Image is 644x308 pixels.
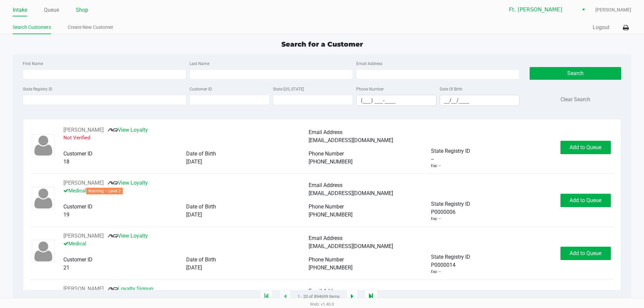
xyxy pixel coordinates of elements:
[298,293,340,300] span: 1 - 20 of 894699 items
[23,86,52,92] label: State Registry ID
[108,180,148,186] a: View Loyalty
[431,269,441,275] div: Exp: --
[63,256,93,263] span: Customer ID
[309,190,393,196] span: [EMAIL_ADDRESS][DOMAIN_NAME]
[63,159,69,165] span: 18
[431,148,470,154] span: State Registry ID
[76,5,88,15] a: Shop
[108,127,148,133] a: View Loyalty
[190,86,212,92] label: Customer ID
[440,95,520,106] input: Format: MM/DD/YYYY
[593,23,609,32] button: Logout
[273,86,304,92] label: State [US_STATE]
[279,290,291,303] app-submit-button: Previous
[365,290,377,303] app-submit-button: Move to last page
[509,6,575,14] span: Ft. [PERSON_NAME]
[309,129,342,135] span: Email Address
[260,290,273,303] app-submit-button: Move to first page
[108,233,148,239] a: View Loyalty
[309,235,342,241] span: Email Address
[310,302,334,307] span: Web: v1.40.0
[186,203,216,210] span: Date of Birth
[309,211,353,218] span: [PHONE_NUMBER]
[560,141,611,154] button: Add to Queue
[186,150,216,157] span: Date of Birth
[309,182,342,188] span: Email Address
[63,126,104,134] button: See customer info
[63,232,104,240] button: See customer info
[431,216,441,222] div: Exp: --
[356,86,384,92] label: Phone Number
[23,61,43,67] label: First Name
[560,194,611,207] button: Add to Queue
[431,208,455,216] span: P0000006
[281,40,363,48] span: Search for a Customer
[431,261,455,269] span: P0000014
[309,137,393,143] span: [EMAIL_ADDRESS][DOMAIN_NAME]
[186,264,202,271] span: [DATE]
[570,250,601,256] span: Add to Queue
[13,23,51,32] a: Search Customers
[346,290,358,303] app-submit-button: Next
[108,286,153,292] a: Loyalty Signup
[579,4,588,16] button: Select
[309,159,353,165] span: [PHONE_NUMBER]
[309,264,353,271] span: [PHONE_NUMBER]
[63,264,69,271] span: 21
[309,288,342,294] span: Email Address
[357,95,436,106] input: Format: (999) 999-9999
[440,86,463,92] label: Date Of Birth
[63,240,309,248] p: Medical
[309,256,344,263] span: Phone Number
[63,285,104,293] button: See customer info
[186,211,202,218] span: [DATE]
[68,23,113,32] a: Create New Customer
[356,61,382,67] label: Email Address
[13,5,27,15] a: Intake
[86,188,123,194] span: Warning – Level 2
[570,144,601,150] span: Add to Queue
[63,211,69,218] span: 19
[63,203,93,210] span: Customer ID
[530,67,621,80] button: Search
[309,150,344,157] span: Phone Number
[595,6,631,13] span: [PERSON_NAME]
[309,203,344,210] span: Phone Number
[190,61,209,67] label: Last Name
[560,247,611,260] button: Add to Queue
[309,243,393,249] span: [EMAIL_ADDRESS][DOMAIN_NAME]
[431,201,470,207] span: State Registry ID
[560,96,590,104] button: Clear Search
[431,254,470,260] span: State Registry ID
[63,179,104,187] button: See customer info
[186,159,202,165] span: [DATE]
[431,155,434,163] span: --
[63,134,309,142] p: Not Verified
[431,163,441,169] div: Exp: --
[63,187,309,195] p: Medical
[63,150,93,157] span: Customer ID
[44,5,59,15] a: Queue
[186,256,216,263] span: Date of Birth
[570,197,601,203] span: Add to Queue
